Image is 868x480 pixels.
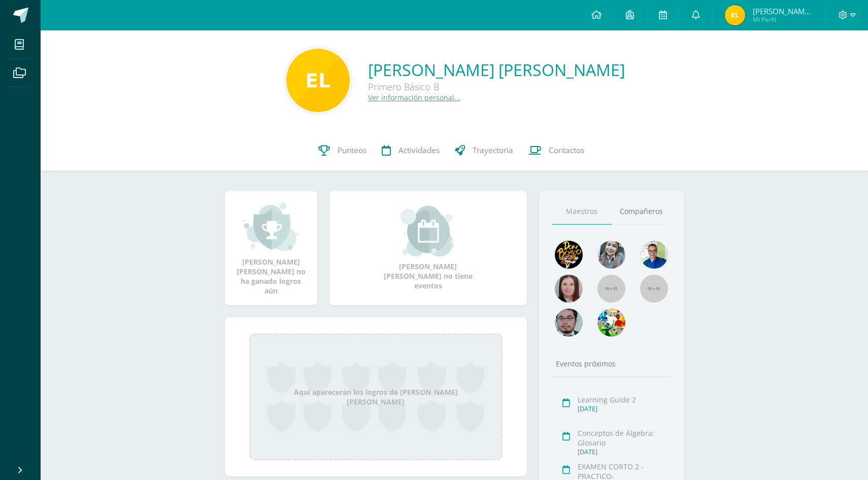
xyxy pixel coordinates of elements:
img: 10741f48bcca31577cbcd80b61dad2f3.png [640,241,668,269]
div: [PERSON_NAME] [PERSON_NAME] no tiene eventos [377,206,479,290]
img: 55x55 [640,275,668,303]
a: Ver información personal... [368,93,460,102]
a: [PERSON_NAME] [PERSON_NAME] [368,59,625,81]
div: Learning Guide 2 [578,395,669,404]
span: Contactos [549,145,584,156]
img: d0e54f245e8330cebada5b5b95708334.png [555,309,583,337]
div: [DATE] [578,404,669,413]
a: Punteos [311,130,374,171]
div: Aquí aparecerán los logros de [PERSON_NAME] [PERSON_NAME] [249,334,503,460]
div: Conceptos de Álgebra: Glosario [578,428,669,448]
img: 29fc2a48271e3f3676cb2cb292ff2552.png [555,241,583,269]
img: 45bd7986b8947ad7e5894cbc9b781108.png [597,241,625,269]
div: [DATE] [578,448,669,456]
img: event_small.png [400,206,456,256]
span: Trayectoria [473,145,513,156]
a: Contactos [521,130,592,171]
img: 3450861748a76b47afb078df33797bb5.png [286,49,350,112]
img: a43eca2235894a1cc1b3d6ce2f11d98a.png [597,309,625,337]
a: Compañeros [612,199,672,225]
a: Maestros [552,199,612,225]
div: Primero Básico B [368,81,625,93]
a: Actividades [374,130,447,171]
img: achievement_small.png [243,201,298,252]
div: Eventos próximos [552,359,672,368]
a: Trayectoria [447,130,521,171]
span: Actividades [398,145,440,156]
img: 5e2cd4cd3dda3d6388df45b6c29225db.png [725,5,745,25]
span: Mi Perfil [753,15,814,24]
div: [PERSON_NAME] [PERSON_NAME] no ha ganado logros aún [235,201,307,296]
img: 55x55 [597,275,625,303]
img: 67c3d6f6ad1c930a517675cdc903f95f.png [555,275,583,303]
span: Punteos [338,145,366,156]
span: [PERSON_NAME] [PERSON_NAME] [753,6,814,16]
